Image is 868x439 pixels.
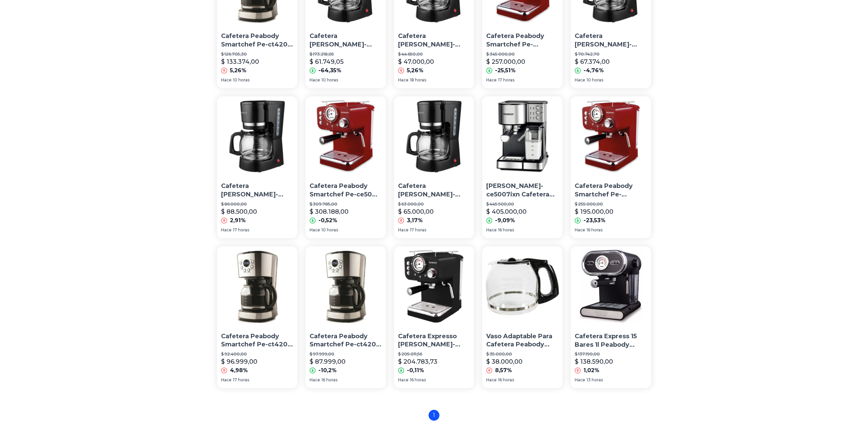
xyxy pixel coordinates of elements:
span: 10 horas [233,77,250,83]
a: Peabody Pe-ce5007ixn Cafetera Express Doble Caldera P2[PERSON_NAME]-ce5007ixn Cafetera Express Do... [482,96,563,238]
p: $ 67.374,00 [575,57,610,66]
span: 13 horas [587,377,603,383]
span: 16 horas [587,227,603,233]
p: $ 88.500,00 [221,207,257,216]
span: Hace [398,227,409,233]
span: Hace [575,77,585,83]
a: Cafetera Expresso Peabody Pe-ce5003n-n 1,25l 20bar 1100w P1 Color NegroCafetera Expresso [PERSON_... [394,246,474,388]
p: -0,52% [318,216,337,225]
p: $ 96.999,00 [221,357,257,366]
p: Cafetera [PERSON_NAME]-ct4205 Semi Automática De Filtro 220v P1 Color Negro [310,32,382,49]
a: Cafetera Express 15 Bares 1l Peabody Ce5002 Con Espumador Cafetera Express 15 Bares 1l Peabody Ce... [571,246,651,388]
p: $ 86.000,00 [221,202,293,207]
p: $ 63.000,00 [398,202,470,207]
p: -9,09% [495,216,515,225]
span: Hace [221,227,232,233]
span: 16 horas [410,377,426,383]
span: Hace [310,77,320,83]
p: Cafetera Peabody Smartchef Pe-ce5003r Automática Roja Expreso 220v [575,182,647,199]
span: 17 horas [233,377,249,383]
p: [PERSON_NAME]-ce5007ixn Cafetera Express Doble Caldera P2 [486,182,558,199]
span: 16 horas [498,377,514,383]
span: 10 horas [587,77,603,83]
span: Hace [310,377,320,383]
a: Cafetera Peabody Pe-ct4205 Semi Automática De Filtro 220v P1 Color NegroCafetera [PERSON_NAME]-ct... [217,96,297,238]
p: $ 257.000,00 [486,57,525,66]
p: $ 345.000,00 [486,52,558,57]
span: Hace [575,377,585,383]
p: 4,98% [230,366,248,375]
span: 17 horas [410,227,426,233]
p: Cafetera [PERSON_NAME]-ct4205 Semi Automática De Filtro 220v P1 Color Negro [221,182,293,199]
p: $ 47.000,00 [398,57,434,66]
span: 16 horas [498,227,514,233]
span: Hace [398,377,409,383]
img: Cafetera Peabody Pe-ct4205 Semi Automática De Filtro 220v P1 Color Negro [217,96,297,177]
span: 16 horas [321,377,337,383]
p: $ 173.218,05 [310,52,382,57]
a: Cafetera Peabody Pe-ct4205 Semi Automática De Filtro 220v P1 Color NegroCafetera [PERSON_NAME]-ct... [394,96,474,238]
p: -25,51% [495,66,516,75]
p: -23,53% [584,216,606,225]
p: 8,57% [495,366,512,375]
p: $ 204.783,73 [398,357,437,366]
p: Cafetera Express 15 Bares 1l Peabody Ce5002 Con Espumador [575,332,647,349]
a: Cafetera Peabody Smartchef Pe-ce5003r Automática Roja Expreso 220vCafetera Peabody Smartchef Pe-c... [571,96,651,238]
p: -0,11% [407,366,424,375]
p: Cafetera Peabody Smartchef Pe-ct4207 Automática De Filtro P2 Color Plata [221,332,293,349]
span: Hace [486,377,497,383]
p: $ 445.500,00 [486,202,558,207]
span: 10 horas [321,227,338,233]
img: Cafetera Peabody Smartchef Pe-ct4207 Automática De Filtro P2 Color Plata [217,246,297,327]
p: 2,91% [230,216,246,225]
p: Cafetera [PERSON_NAME]-ct4205 Semi Automática De Filtro 220v P1 Color Negro [398,182,470,199]
p: 5,26% [230,66,246,75]
p: 5,26% [407,66,423,75]
img: Cafetera Peabody Pe-ct4205 Semi Automática De Filtro 220v P1 Color Negro [394,96,474,177]
img: Vaso Adaptable Para Cafetera Peabody Smartchef Pe Ct4207 [482,246,563,327]
p: Cafetera [PERSON_NAME]-ct4205 Semi Automática De Filtro 220v P1 Color Negro [575,32,647,49]
p: $ 35.000,00 [486,351,558,357]
p: Cafetera Peabody Smartchef Pe-ce5003 Roja 220v [310,182,382,199]
p: $ 255.000,00 [575,202,647,207]
p: $ 92.400,00 [221,351,293,357]
img: Cafetera Express 15 Bares 1l Peabody Ce5002 Con Espumador [571,246,651,327]
img: Cafetera Peabody Smartchef Pe-ce5003r Automática Roja Expreso 220v [571,96,651,177]
a: Cafetera Peabody Smartchef Pe-ct4207 Automática De Filtro P2 Color PlataCafetera Peabody Smartche... [217,246,297,388]
p: Cafetera [PERSON_NAME]-ct4205 Semi Automática De Filtro 220v P1 Color Negro [398,32,470,49]
a: Cafetera Peabody Smartchef Pe-ct4207 Automática De Filtro P2 Color PlataCafetera Peabody Smartche... [305,246,386,388]
p: Cafetera Peabody Smartchef Pe-ct4207 Automática De Filtro P2 Color Plata [310,332,382,349]
p: $ 133.374,00 [221,57,259,66]
p: 3,17% [407,216,423,225]
p: $ 126.705,30 [221,52,293,57]
span: 17 horas [498,77,514,83]
p: -64,35% [318,66,341,75]
p: $ 137.190,00 [575,351,647,357]
p: $ 38.000,00 [486,357,522,366]
span: Hace [486,77,497,83]
img: Cafetera Peabody Smartchef Pe-ct4207 Automática De Filtro P2 Color Plata [305,246,386,327]
p: $ 195.000,00 [575,207,613,216]
p: $ 65.000,00 [398,207,434,216]
a: Cafetera Peabody Smartchef Pe-ce5003 Roja 220v Cafetera Peabody Smartchef Pe-ce5003 Roja 220v$ 30... [305,96,386,238]
span: Hace [398,77,409,83]
p: -4,76% [584,66,604,75]
img: Cafetera Expresso Peabody Pe-ce5003n-n 1,25l 20bar 1100w P1 Color Negro [394,246,474,327]
p: $ 97.999,00 [310,351,382,357]
img: Peabody Pe-ce5007ixn Cafetera Express Doble Caldera P2 [482,96,563,177]
span: Hace [486,227,497,233]
p: $ 87.999,00 [310,357,346,366]
p: $ 308.188,00 [310,207,349,216]
p: $ 138.590,00 [575,357,613,366]
p: $ 70.742,70 [575,52,647,57]
span: Hace [310,227,320,233]
p: $ 61.749,05 [310,57,343,66]
p: Cafetera Expresso [PERSON_NAME]-ce5003n-n 1,25l 20bar 1100w P1 Color Negro [398,332,470,349]
span: Hace [221,77,232,83]
img: Cafetera Peabody Smartchef Pe-ce5003 Roja 220v [305,96,386,177]
span: Hace [575,227,585,233]
p: Vaso Adaptable Para Cafetera Peabody Smartchef Pe Ct4207 [486,332,558,349]
a: Vaso Adaptable Para Cafetera Peabody Smartchef Pe Ct4207Vaso Adaptable Para Cafetera Peabody Smar... [482,246,563,388]
p: 1,02% [584,366,599,375]
p: $ 44.650,00 [398,52,470,57]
